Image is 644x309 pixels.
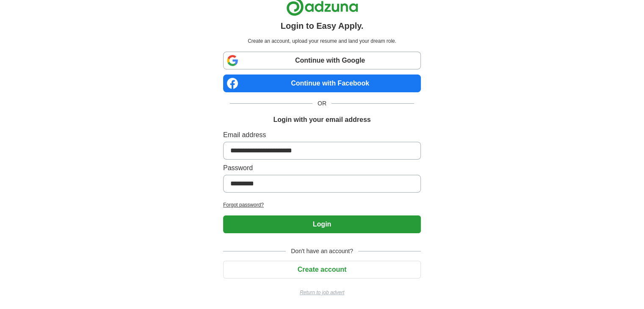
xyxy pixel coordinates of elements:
label: Email address [223,130,421,140]
p: Create an account, upload your resume and land your dream role. [225,37,419,45]
a: Forgot password? [223,201,421,209]
a: Create account [223,266,421,273]
h1: Login with your email address [273,115,370,125]
button: Create account [223,261,421,279]
label: Password [223,163,421,173]
a: Return to job advert [223,289,421,296]
span: Don't have an account? [286,247,358,256]
span: OR [312,99,332,108]
button: Login [223,215,421,233]
a: Continue with Facebook [223,74,421,92]
a: Continue with Google [223,52,421,69]
h1: Login to Easy Apply. [281,19,364,32]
